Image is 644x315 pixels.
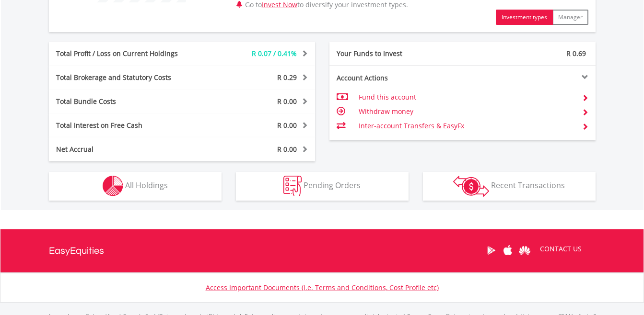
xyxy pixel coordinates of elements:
button: Manager [552,10,588,25]
div: Total Bundle Costs [49,97,204,106]
td: Inter-account Transfers & EasyFx [359,119,574,133]
img: holdings-wht.png [103,176,123,196]
div: Account Actions [329,73,463,83]
td: Fund this account [359,90,574,104]
a: CONTACT US [533,236,588,262]
button: Investment types [496,10,553,25]
img: pending_instructions-wht.png [283,176,302,196]
div: Total Interest on Free Cash [49,121,204,130]
button: Recent Transactions [423,172,596,201]
span: Pending Orders [304,180,361,191]
div: Total Brokerage and Statutory Costs [49,73,204,82]
span: All Holdings [125,180,168,191]
a: Access Important Documents (i.e. Terms and Conditions, Cost Profile etc) [206,283,439,292]
div: Total Profit / Loss on Current Holdings [49,49,204,58]
span: R 0.00 [277,121,297,130]
a: Huawei [516,236,533,265]
div: Net Accrual [49,145,204,154]
span: R 0.29 [277,73,297,82]
a: Google Play [483,236,500,265]
img: transactions-zar-wht.png [453,176,489,197]
td: Withdraw money [359,104,574,119]
button: Pending Orders [236,172,409,201]
span: R 0.00 [277,145,297,154]
span: Recent Transactions [491,180,565,191]
span: R 0.00 [277,97,297,106]
button: All Holdings [49,172,222,201]
a: EasyEquities [49,229,104,272]
span: R 0.07 / 0.41% [252,49,297,58]
a: Apple [500,236,516,265]
div: Your Funds to Invest [329,49,463,58]
span: R 0.69 [566,49,586,58]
